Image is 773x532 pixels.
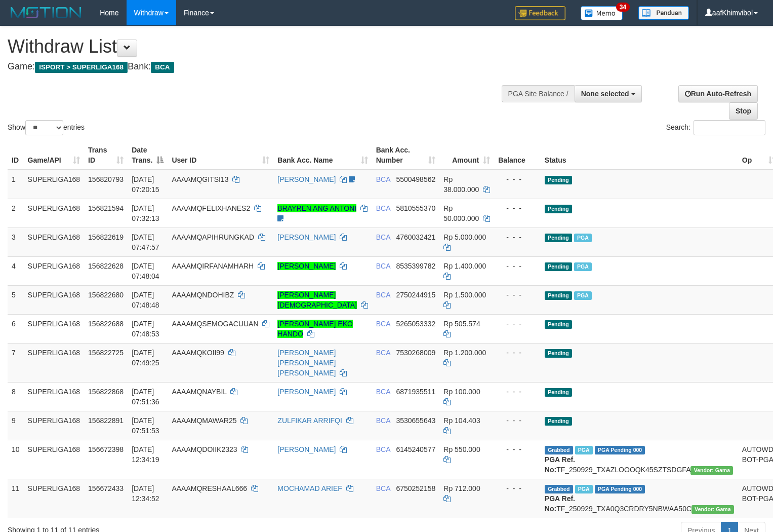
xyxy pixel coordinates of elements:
[616,3,630,12] span: 34
[277,291,357,309] a: [PERSON_NAME][DEMOGRAPHIC_DATA]
[88,262,124,270] span: 156822628
[128,141,168,170] th: Date Trans.: activate to sort column descending
[88,291,124,299] span: 156822680
[691,505,734,514] span: Vendor URL: https://trx31.1velocity.biz
[545,262,572,271] span: Pending
[666,120,765,135] label: Search:
[172,291,234,299] span: AAAAMQNDOHIBZ
[8,141,24,170] th: ID
[396,349,435,357] span: Copy 7530268009 to clipboard
[443,204,479,222] span: Rp 50.000.000
[132,388,159,406] span: [DATE] 07:51:36
[172,445,237,453] span: AAAAMQDOIIK2323
[443,388,480,396] span: Rp 100.000
[574,291,592,300] span: Marked by aafnonsreyleab
[396,388,435,396] span: Copy 6871935511 to clipboard
[172,388,226,396] span: AAAAMQNAYBIL
[277,175,336,183] a: [PERSON_NAME]
[132,233,159,251] span: [DATE] 07:47:57
[545,291,572,300] span: Pending
[277,320,353,338] a: [PERSON_NAME] EKO HANDO
[277,349,336,377] a: [PERSON_NAME] [PERSON_NAME] [PERSON_NAME]
[24,343,85,382] td: SUPERLIGA168
[678,85,758,102] a: Run Auto-Refresh
[581,90,629,98] span: None selected
[8,411,24,440] td: 9
[88,175,124,183] span: 156820793
[545,455,575,474] b: PGA Ref. No:
[84,141,128,170] th: Trans ID: activate to sort column ascending
[545,388,572,397] span: Pending
[24,411,85,440] td: SUPERLIGA168
[132,204,159,222] span: [DATE] 07:32:13
[8,199,24,227] td: 2
[575,85,642,102] button: None selected
[132,291,159,309] span: [DATE] 07:48:48
[439,141,494,170] th: Amount: activate to sort column ascending
[277,388,336,396] a: [PERSON_NAME]
[132,416,159,435] span: [DATE] 07:51:53
[376,416,390,425] span: BCA
[277,262,336,270] a: [PERSON_NAME]
[498,387,537,397] div: - - -
[498,232,537,242] div: - - -
[494,141,541,170] th: Balance
[498,290,537,300] div: - - -
[595,446,645,454] span: PGA Pending
[396,233,435,241] span: Copy 4760032421 to clipboard
[396,445,435,453] span: Copy 6145240577 to clipboard
[729,102,758,120] a: Stop
[8,314,24,343] td: 6
[443,262,486,270] span: Rp 1.400.000
[132,484,159,503] span: [DATE] 12:34:52
[277,204,356,212] a: BRAYREN ANG ANTONI
[8,62,505,72] h4: Game: Bank:
[24,440,85,479] td: SUPERLIGA168
[690,466,733,475] span: Vendor URL: https://trx31.1velocity.biz
[172,233,254,241] span: AAAAMQAPIHRUNGKAD
[376,320,390,328] span: BCA
[376,291,390,299] span: BCA
[498,319,537,329] div: - - -
[638,6,689,20] img: panduan.png
[498,203,537,213] div: - - -
[24,314,85,343] td: SUPERLIGA168
[172,416,236,425] span: AAAAMQMAWAR25
[132,445,159,464] span: [DATE] 12:34:19
[545,205,572,213] span: Pending
[172,175,228,183] span: AAAAMQGITSI13
[24,479,85,518] td: SUPERLIGA168
[8,382,24,411] td: 8
[132,349,159,367] span: [DATE] 07:49:25
[273,141,372,170] th: Bank Acc. Name: activate to sort column ascending
[151,62,174,73] span: BCA
[8,170,24,199] td: 1
[372,141,440,170] th: Bank Acc. Number: activate to sort column ascending
[8,5,85,20] img: MOTION_logo.png
[581,6,623,20] img: Button%20Memo.svg
[8,479,24,518] td: 11
[88,445,124,453] span: 156672398
[443,175,479,194] span: Rp 38.000.000
[575,446,593,454] span: Marked by aafsoycanthlai
[396,204,435,212] span: Copy 5810555370 to clipboard
[574,262,592,271] span: Marked by aafnonsreyleab
[396,320,435,328] span: Copy 5265053332 to clipboard
[25,120,63,135] select: Showentries
[595,485,645,493] span: PGA Pending
[396,416,435,425] span: Copy 3530655643 to clipboard
[443,291,486,299] span: Rp 1.500.000
[88,233,124,241] span: 156822619
[132,175,159,194] span: [DATE] 07:20:15
[88,416,124,425] span: 156822891
[396,484,435,492] span: Copy 6750252158 to clipboard
[694,120,765,135] input: Search:
[443,445,480,453] span: Rp 550.000
[545,485,573,493] span: Grabbed
[132,320,159,338] span: [DATE] 07:48:53
[24,285,85,314] td: SUPERLIGA168
[277,445,336,453] a: [PERSON_NAME]
[88,388,124,396] span: 156822868
[498,261,537,271] div: - - -
[498,444,537,454] div: - - -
